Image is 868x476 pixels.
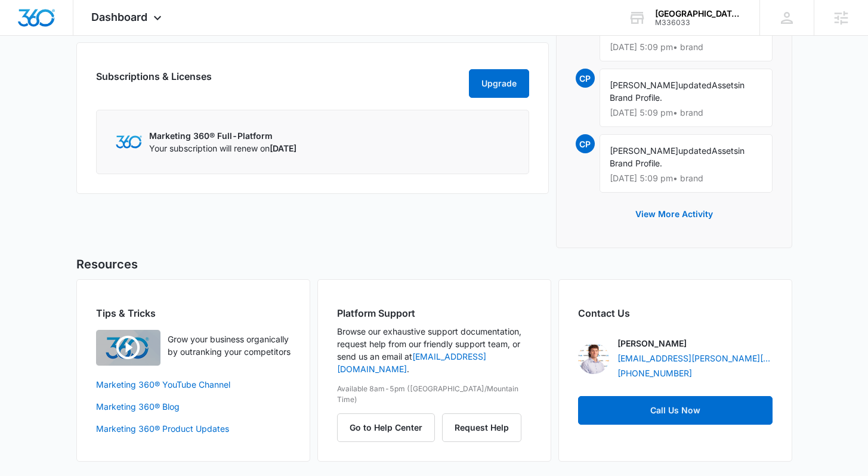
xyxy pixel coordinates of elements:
p: Browse our exhaustive support documentation, request help from our friendly support team, or send... [337,325,532,375]
img: Cy Patterson [578,343,609,374]
p: [PERSON_NAME] [617,337,687,350]
h2: Platform Support [337,306,532,320]
p: Marketing 360® Full-Platform [149,129,296,142]
p: Grow your business organically by outranking your competitors [168,333,291,358]
span: Assets [712,80,738,90]
span: Assets [712,146,738,156]
a: Marketing 360® YouTube Channel [96,378,291,391]
span: [PERSON_NAME] [610,80,678,90]
p: [DATE] 5:09 pm • brand [610,174,762,183]
p: [DATE] 5:09 pm • brand [610,109,762,117]
h2: Tips & Tricks [96,306,291,320]
span: CP [576,134,595,153]
h2: Contact Us [578,306,773,320]
button: Request Help [442,413,521,442]
h2: Subscriptions & Licenses [96,69,212,93]
img: Quick Overview Video [96,330,160,366]
a: Request Help [442,422,521,432]
p: Your subscription will renew on [149,142,296,154]
span: [PERSON_NAME] [610,146,678,156]
span: updated [678,80,712,90]
button: View More Activity [623,200,725,228]
span: CP [576,69,595,88]
span: updated [678,146,712,156]
span: [DATE] [270,143,296,153]
a: [EMAIL_ADDRESS][PERSON_NAME][DOMAIN_NAME] [617,352,773,364]
img: Marketing 360 Logo [116,135,142,148]
a: Marketing 360® Blog [96,400,291,413]
a: Go to Help Center [337,422,442,432]
div: account id [655,18,742,27]
h5: Resources [76,255,792,273]
a: Call Us Now [578,396,773,425]
p: [DATE] 5:09 pm • brand [610,43,762,51]
button: Upgrade [469,69,529,98]
span: Dashboard [91,11,147,23]
div: account name [655,9,742,18]
a: [PHONE_NUMBER] [617,367,692,379]
a: Marketing 360® Product Updates [96,422,291,435]
p: Available 8am-5pm ([GEOGRAPHIC_DATA]/Mountain Time) [337,384,532,405]
button: Go to Help Center [337,413,435,442]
